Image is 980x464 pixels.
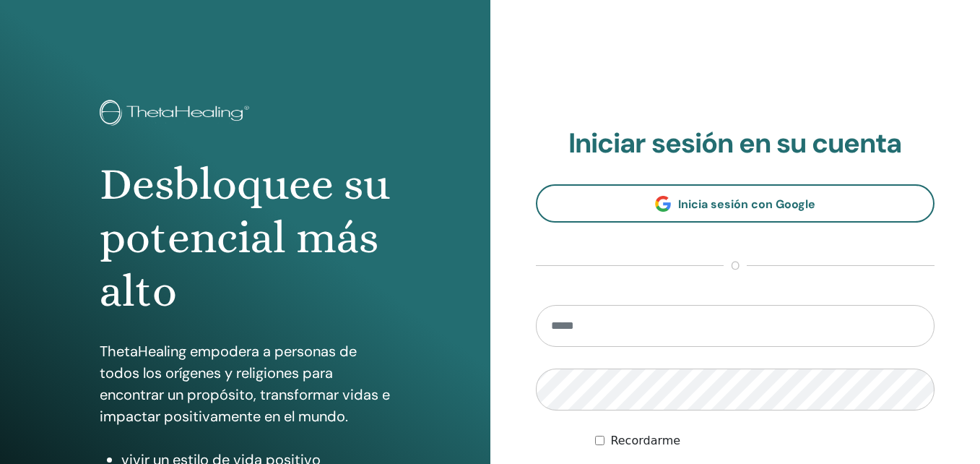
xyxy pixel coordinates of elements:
span: o [724,257,747,275]
div: Mantenerme autenticado indefinidamente o hasta cerrar la sesión manualmente [595,432,935,450]
p: ThetaHealing empodera a personas de todos los orígenes y religiones para encontrar un propósito, ... [100,340,390,427]
a: Inicia sesión con Google [536,184,935,223]
label: Recordarme [610,432,680,450]
h1: Desbloquee su potencial más alto [100,158,390,319]
h2: Iniciar sesión en su cuenta [536,127,935,160]
span: Inicia sesión con Google [678,197,815,212]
